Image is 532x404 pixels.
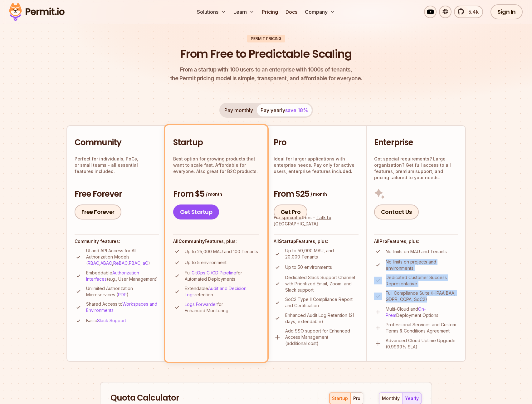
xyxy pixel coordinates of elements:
p: UI and API Access for All Authorization Models ( , , , , ) [86,248,159,266]
a: Free Forever [75,204,121,219]
h2: Community [75,137,159,148]
p: Up to 50,000 MAU, and 20,000 Tenants [285,248,359,260]
button: Company [302,6,338,18]
p: Ideal for larger applications with enterprise needs. Pay only for active users, enterprise featur... [274,156,359,175]
a: Sign In [491,4,523,19]
span: / month [206,191,222,197]
p: Extendable retention [185,285,259,298]
div: For special offers - [274,214,359,227]
button: Solutions [194,6,228,18]
h4: Community features: [75,238,159,244]
p: Advanced Cloud Uptime Upgrade (0.9999% SLA) [386,337,458,350]
p: Up to 25,000 MAU and 100 Tenants [185,249,258,255]
p: Professional Services and Custom Terms & Conditions Agreement [386,322,458,334]
a: Get Pro [274,204,308,219]
a: On-Prem [386,306,426,318]
p: for Enhanced Monitoring [185,301,259,314]
div: monthly [382,395,400,402]
p: No limits on projects and environments [386,259,458,271]
p: Basic [86,318,126,324]
a: Slack Support [97,318,126,323]
p: Full for Automated Deployments [185,270,259,282]
p: Enhanced Audit Log Retention (21 days, extendable) [285,312,359,325]
a: Docs [283,6,300,18]
strong: Pro [379,239,387,244]
a: ReBAC [113,260,128,266]
h2: Quota Calculator [110,392,306,404]
a: IaC [142,260,148,266]
p: Perfect for individuals, PoCs, or small teams - all essential features included. [75,156,159,175]
span: From a startup with 100 users to an enterprise with 1000s of tenants, [170,65,362,74]
strong: Community [178,239,205,244]
h2: Pro [274,137,359,148]
a: RBAC [88,260,99,266]
p: Multi-Cloud and Deployment Options [386,306,458,318]
p: Unlimited Authorization Microservices ( ) [86,285,159,298]
a: ABAC [100,260,112,266]
p: the Permit pricing model is simple, transparent, and affordable for everyone. [170,65,362,83]
span: 5.4k [465,8,479,16]
p: Embeddable (e.g., User Management) [86,270,159,282]
a: Pricing [259,6,281,18]
a: Audit and Decision Logs [185,286,246,297]
img: Permit logo [6,1,67,22]
p: Up to 5 environment [185,259,227,266]
h2: Enterprise [374,137,458,148]
p: Dedicated Customer Success Representative [386,274,458,287]
h3: Free Forever [75,189,159,200]
p: Got special requirements? Large organization? Get full access to all features, premium support, a... [374,156,458,181]
div: pro [353,395,360,402]
h3: From $25 [274,189,359,200]
p: Full Compliance Suite (HIPAA BAA, GDPR, CCPA, SoC2) [386,290,458,303]
h4: All Features, plus: [374,238,458,244]
p: Shared Access to [86,301,159,313]
a: Get Startup [173,204,219,219]
strong: Startup [279,239,296,244]
p: Best option for growing products that want to scale fast. Affordable for everyone. Also great for... [173,156,259,175]
p: SoC2 Type II Compliance Report and Certification [285,296,359,309]
a: Contact Us [374,204,419,219]
p: Up to 50 environments [285,264,332,270]
button: Learn [231,6,257,18]
p: Add SSO support for Enhanced Access Management (additional cost) [285,328,359,347]
p: No limits on MAU and Tenants [386,249,447,255]
a: Authorization Interfaces [86,270,139,282]
a: PBAC [129,260,140,266]
h1: From Free to Predictable Scaling [180,46,352,62]
h4: All Features, plus: [173,238,259,244]
a: 5.4k [454,6,483,18]
a: GitOps CI/CD Pipeline [192,270,236,275]
span: / month [310,191,327,197]
h4: All Features, plus: [274,238,359,244]
h3: From $5 [173,189,259,200]
div: Permit Pricing [247,35,285,42]
a: Logs Forwarder [185,302,217,307]
p: Dedicated Slack Support Channel with Prioritized Email, Zoom, and Slack support [285,274,359,293]
h2: Startup [173,137,259,148]
a: PDP [118,292,127,297]
button: Pay monthly [221,104,257,116]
